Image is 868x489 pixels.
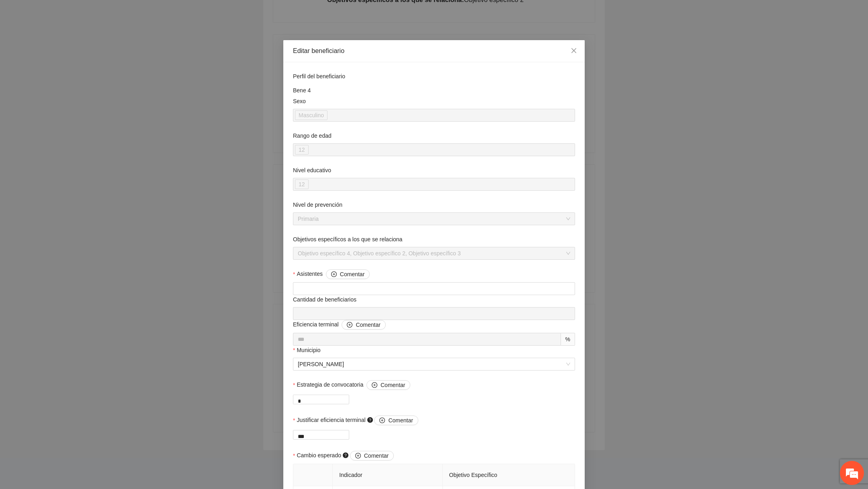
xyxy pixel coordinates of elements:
button: Justificar eficiencia terminal question-circle [374,416,418,425]
span: close [571,47,577,54]
span: question-circle [343,452,348,458]
button: Close [563,40,585,62]
div: Editar beneficiario [293,47,575,55]
div: Bene 4 [293,86,575,95]
label: Municipio [293,346,321,355]
button: Eficiencia terminal [342,320,385,330]
span: Comentar [340,270,364,279]
button: Asistentes [326,269,370,279]
div: % [561,333,575,346]
span: Comentar [388,416,413,425]
button: Cambio esperado question-circle [350,451,394,460]
th: Objetivo Específico [443,464,575,486]
span: 12 [295,145,309,155]
span: 12 [299,145,305,154]
span: Estrategia de convocatoria [297,380,410,390]
button: Estrategia de convocatoria [366,380,410,390]
span: Masculino [295,110,328,120]
span: Allende [298,358,570,370]
span: Cantidad de beneficiarios [293,295,360,304]
label: Nivel de prevención [293,200,342,209]
span: Objetivo específico 4, Objetivo específico 2, Objetivo específico 3 [298,247,570,259]
span: Comentar [381,381,405,389]
label: Nivel educativo [293,166,331,175]
span: Comentar [364,451,389,460]
th: Indicador [333,464,442,486]
span: Perfil del beneficiario [293,72,348,81]
span: Cambio esperado [297,451,394,460]
span: question-circle [367,417,373,423]
span: 12 [295,179,309,189]
span: Comentar [356,320,380,329]
span: 12 [299,180,305,189]
label: Rango de edad [293,131,332,140]
span: Eficiencia terminal [293,320,386,330]
span: Masculino [299,111,324,120]
span: Asistentes [297,269,370,279]
span: Justificar eficiencia terminal [297,416,418,425]
span: plus-circle [372,382,377,389]
span: plus-circle [355,453,361,459]
label: Objetivos específicos a los que se relaciona [293,235,402,244]
label: Sexo [293,97,306,106]
span: plus-circle [331,271,337,278]
span: Primaria [298,213,570,225]
span: plus-circle [347,322,352,328]
span: plus-circle [379,418,385,424]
